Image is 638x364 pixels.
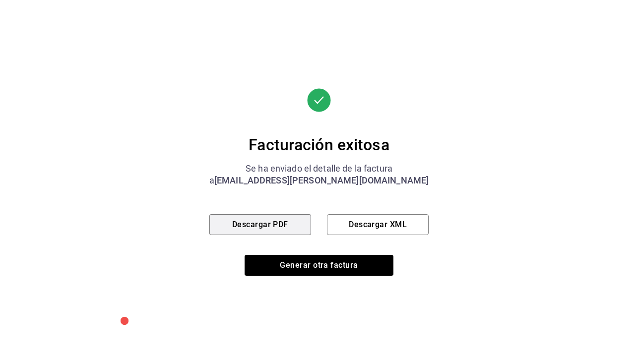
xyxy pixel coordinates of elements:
button: Descargar PDF [209,214,311,235]
button: Generar otra factura [245,255,393,276]
div: Se ha enviado el detalle de la factura [209,163,429,175]
button: Descargar XML [327,214,429,235]
div: a [209,175,429,186]
div: Facturación exitosa [209,135,429,155]
span: [EMAIL_ADDRESS][PERSON_NAME][DOMAIN_NAME] [214,175,429,185]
